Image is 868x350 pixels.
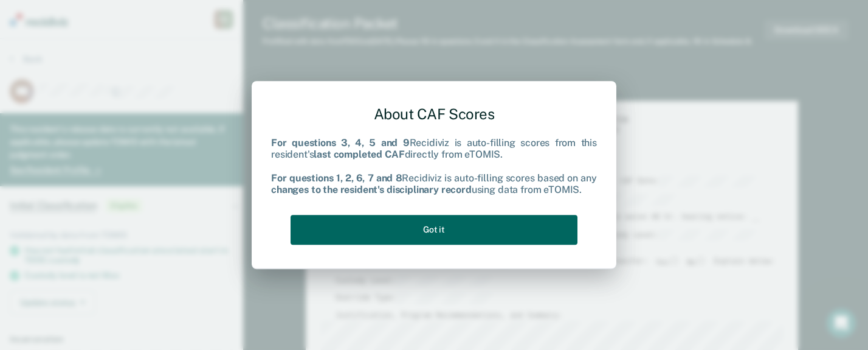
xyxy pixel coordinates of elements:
[271,172,402,184] b: For questions 1, 2, 6, 7 and 8
[271,96,597,133] div: About CAF Scores
[271,138,410,149] b: For questions 3, 4, 5 and 9
[271,184,472,195] b: changes to the resident's disciplinary record
[314,149,404,161] b: last completed CAF
[271,138,597,196] div: Recidiviz is auto-filling scores from this resident's directly from eTOMIS. Recidiviz is auto-fil...
[291,215,577,245] button: Got it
